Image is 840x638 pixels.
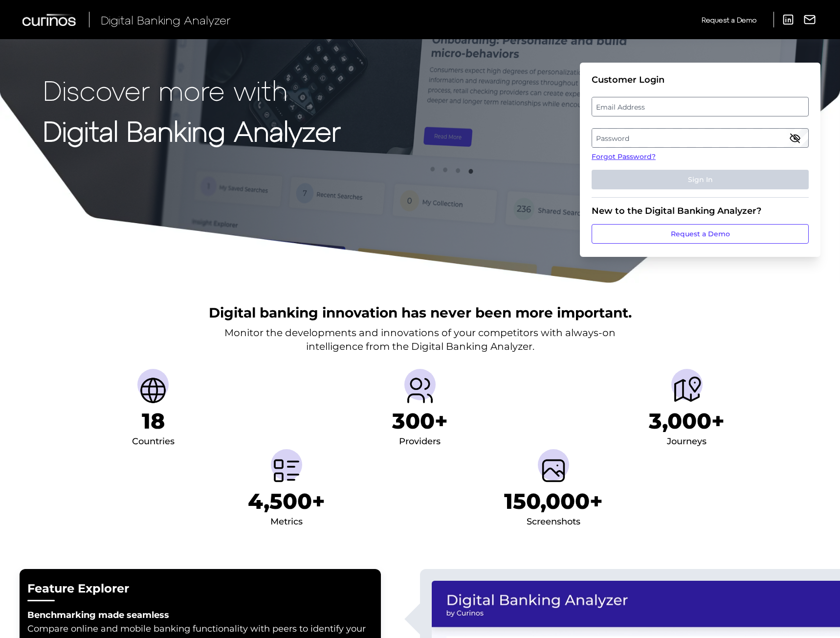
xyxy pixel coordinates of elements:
button: Sign In [592,170,809,189]
h1: 150,000+ [504,488,603,514]
div: Journeys [667,434,707,450]
span: Digital Banking Analyzer [101,13,231,27]
a: Forgot Password? [592,152,809,162]
img: Countries [137,375,169,406]
img: Metrics [271,455,302,486]
p: Discover more with [43,74,341,105]
div: New to the Digital Banking Analyzer? [592,205,809,216]
div: Metrics [270,514,303,530]
img: Curinos [22,14,77,26]
strong: Digital Banking Analyzer [43,114,341,147]
h2: Digital banking innovation has never been more important. [209,303,632,322]
img: Screenshots [538,455,569,486]
div: Screenshots [527,514,580,530]
label: Email Address [592,98,808,115]
h1: 300+ [392,408,448,434]
h1: 3,000+ [649,408,725,434]
img: Journeys [671,375,703,406]
p: Monitor the developments and innovations of your competitors with always-on intelligence from the... [224,326,616,353]
img: Providers [404,375,436,406]
strong: Benchmarking made seamless [27,610,169,620]
h2: Feature Explorer [27,581,373,597]
label: Password [592,129,808,147]
h1: 4,500+ [248,488,325,514]
a: Request a Demo [592,224,809,244]
a: Request a Demo [702,12,756,28]
div: Countries [132,434,175,450]
div: Providers [399,434,441,450]
div: Customer Login [592,74,809,85]
span: Request a Demo [702,16,756,24]
h1: 18 [142,408,165,434]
